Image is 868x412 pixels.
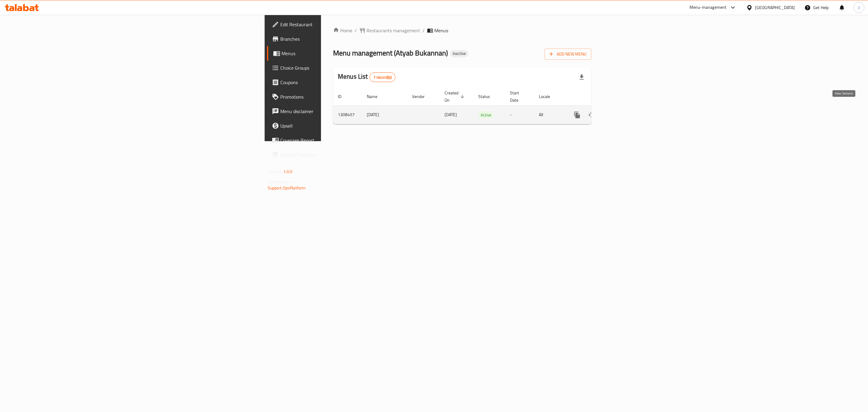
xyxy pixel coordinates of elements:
li: / [423,27,425,34]
button: Change Status [584,108,599,122]
span: Locale [539,93,558,100]
span: Start Date [510,89,527,104]
span: ID [338,93,349,100]
a: Coverage Report [267,133,410,147]
table: enhanced table [333,87,633,124]
span: J [858,4,860,11]
button: Add New Menu [545,49,591,60]
span: Upsell [280,122,405,129]
span: Coupons [280,79,405,86]
nav: breadcrumb [333,27,591,34]
span: Menus [281,50,405,57]
span: Menu disclaimer [280,108,405,115]
span: Created On [445,89,466,104]
th: Actions [565,87,633,106]
span: Version: [268,168,282,176]
a: Choice Groups [267,61,410,75]
a: Grocery Checklist [267,147,410,162]
div: Total records count [370,72,396,82]
span: Get support on: [268,178,295,186]
span: Menus [434,27,448,34]
h2: Menus List [338,72,395,82]
span: Grocery Checklist [280,151,405,158]
a: Promotions [267,90,410,104]
div: Menu-management [690,4,727,11]
div: Export file [574,70,589,84]
a: Support.OpsPlatform [268,184,306,192]
span: Active [478,112,494,119]
span: Branches [280,35,405,43]
span: 1.0.0 [283,168,293,176]
td: All [534,106,565,124]
span: Inactive [450,51,468,56]
span: Vendor [412,93,432,100]
span: 1 record(s) [370,74,395,80]
span: Name [367,93,385,100]
a: Menus [267,46,410,61]
span: Promotions [280,93,405,100]
span: Coverage Report [280,137,405,144]
a: Edit Restaurant [267,17,410,32]
span: Choice Groups [280,64,405,71]
a: Upsell [267,119,410,133]
button: more [570,108,584,122]
a: Branches [267,32,410,46]
span: Status [478,93,498,100]
div: [GEOGRAPHIC_DATA] [755,4,795,11]
a: Menu disclaimer [267,104,410,119]
div: Inactive [450,50,468,57]
span: [DATE] [445,111,457,119]
td: - [505,106,534,124]
span: Add New Menu [549,50,587,58]
span: Edit Restaurant [280,21,405,28]
a: Coupons [267,75,410,90]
